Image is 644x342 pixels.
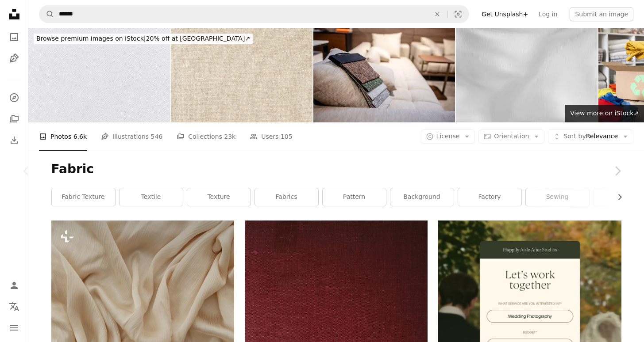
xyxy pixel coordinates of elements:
button: Visual search [447,6,469,23]
a: sewing [526,188,589,206]
span: Relevance [563,132,618,141]
a: Photos [5,28,23,46]
a: Users 105 [250,122,292,151]
a: Explore [5,89,23,106]
h1: Fabric [51,161,621,177]
a: Collections 23k [177,122,235,151]
img: White luxury silk textile material background [456,28,598,122]
a: Get Unsplash+ [476,7,533,21]
button: Language [5,298,23,315]
button: Search Unsplash [39,6,54,23]
span: Sort by [563,133,586,140]
a: factory [458,188,521,206]
button: Sort byRelevance [548,129,633,144]
button: Orientation [478,129,544,144]
a: pattern [323,188,386,206]
span: Orientation [494,133,529,140]
a: Illustrations 546 [101,122,162,151]
span: License [436,133,460,140]
a: Next [591,129,644,213]
a: fabric texture [52,188,115,206]
form: Find visuals sitewide [39,5,469,23]
a: Browse premium images on iStock|20% off at [GEOGRAPHIC_DATA]↗ [28,28,258,49]
button: License [421,129,475,144]
span: 23k [224,132,235,141]
a: Log in [533,7,563,21]
span: 546 [151,132,163,141]
img: White fabric texture [28,28,170,122]
a: background [390,188,454,206]
span: Browse premium images on iStock | [36,35,146,42]
a: Collections [5,110,23,128]
button: Submit an image [570,7,633,21]
a: fabrics [255,188,318,206]
span: 20% off at [GEOGRAPHIC_DATA] ↗ [36,35,250,42]
span: 105 [281,132,293,141]
img: Diverse fabric textures and colors for home design [313,28,455,122]
img: Brown fabric cloth texture for background, natural textile pattern. [171,28,312,122]
a: texture [187,188,251,206]
a: Log in / Sign up [5,277,23,294]
a: textile [120,188,183,206]
span: View more on iStock ↗ [570,110,639,117]
a: Illustrations [5,49,23,67]
button: Clear [428,6,447,23]
button: Menu [5,319,23,337]
a: View more on iStock↗ [565,105,644,122]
